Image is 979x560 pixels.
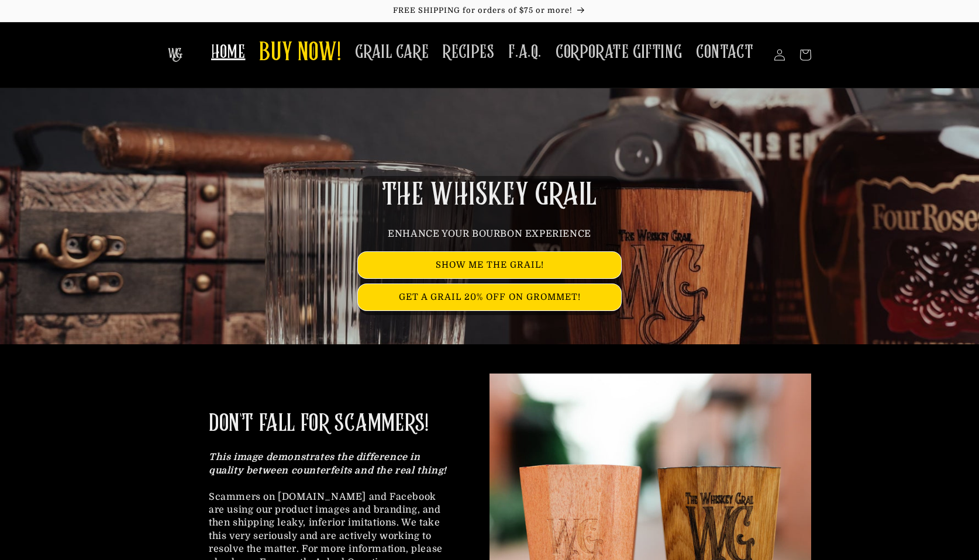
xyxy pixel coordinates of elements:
[358,284,621,310] a: GET A GRAIL 20% OFF ON GROMMET!
[436,34,501,71] a: RECIPES
[556,41,682,64] span: CORPORATE GIFTING
[355,41,429,64] span: GRAIL CARE
[252,30,348,77] a: BUY NOW!
[501,34,549,71] a: F.A.Q.
[259,37,341,70] span: BUY NOW!
[696,41,753,64] span: CONTACT
[508,41,542,64] span: F.A.Q.
[358,252,621,278] a: SHOW ME THE GRAIL!
[168,48,182,62] img: The Whiskey Grail
[388,229,591,239] span: ENHANCE YOUR BOURBON EXPERIENCE
[209,409,428,439] h2: DON'T FALL FOR SCAMMERS!
[549,34,689,71] a: CORPORATE GIFTING
[209,452,447,475] strong: This image demonstrates the difference in quality between counterfeits and the real thing!
[348,34,436,71] a: GRAIL CARE
[382,180,597,210] span: THE WHISKEY GRAIL
[689,34,760,71] a: CONTACT
[12,6,967,16] p: FREE SHIPPING for orders of $75 or more!
[211,41,245,64] span: HOME
[204,34,252,71] a: HOME
[443,41,494,64] span: RECIPES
